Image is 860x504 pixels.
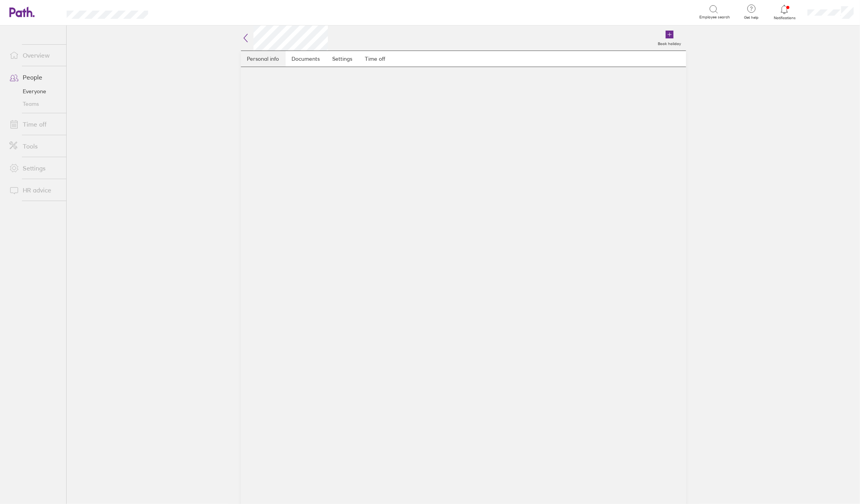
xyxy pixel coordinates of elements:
[286,51,326,67] a: Documents
[3,182,66,198] a: HR advice
[3,98,66,110] a: Teams
[699,15,730,20] span: Employee search
[654,25,686,51] a: Book holiday
[169,8,189,15] div: Search
[739,15,764,20] span: Get help
[772,4,797,20] a: Notifications
[3,160,66,176] a: Settings
[3,116,66,132] a: Time off
[359,51,392,67] a: Time off
[326,51,359,67] a: Settings
[3,85,66,98] a: Everyone
[3,47,66,63] a: Overview
[3,138,66,154] a: Tools
[654,39,686,46] label: Book holiday
[241,51,286,67] a: Personal info
[3,69,66,85] a: People
[772,16,797,20] span: Notifications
